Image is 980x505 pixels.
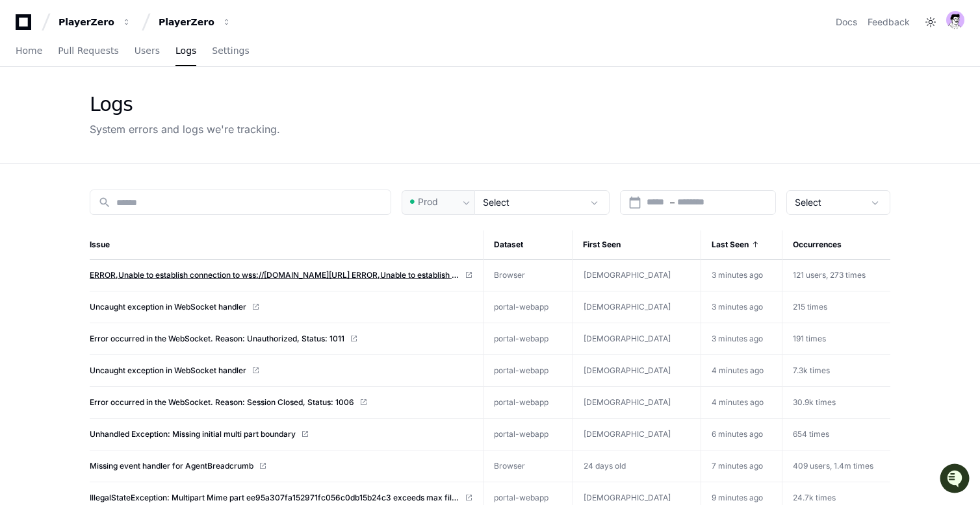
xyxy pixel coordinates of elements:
[90,397,472,408] a: Error occurred in the WebSocket. Reason: Session Closed, Status: 1006
[90,270,472,280] a: ERROR,Unable to establish connection to wss://[DOMAIN_NAME][URL] ERROR,Unable to establish connec...
[483,230,573,260] th: Dataset
[175,47,196,55] span: Logs
[90,230,483,260] th: Issue
[90,302,472,312] a: Uncaught exception in WebSocket handler
[573,291,701,323] td: [DEMOGRAPHIC_DATA]
[90,93,280,116] div: Logs
[418,195,438,208] span: Prod
[90,461,472,471] a: Missing event handler for AgentBreadcrumb
[135,36,160,66] a: Users
[583,240,621,250] span: First Seen
[53,10,136,34] button: PlayerZero
[793,461,873,471] span: 409 users, 1.4m times
[793,270,866,280] span: 121 users, 273 times
[938,462,974,497] iframe: Open customer support
[175,36,196,66] a: Logs
[90,397,354,408] span: Error occurred in the WebSocket. Reason: Session Closed, Status: 1006
[701,450,782,482] td: 7 minutes ago
[90,302,246,312] span: Uncaught exception in WebSocket handler
[16,47,42,55] span: Home
[212,47,249,55] span: Settings
[573,387,701,418] td: [DEMOGRAPHIC_DATA]
[701,419,782,450] td: 6 minutes ago
[16,36,42,66] a: Home
[90,334,472,344] a: Error occurred in the WebSocket. Reason: Unauthorized, Status: 1011
[135,47,160,55] span: Users
[483,291,573,323] td: portal-webapp
[153,10,237,34] button: PlayerZero
[58,16,114,29] div: PlayerZero
[795,197,821,208] span: Select
[483,197,509,208] span: Select
[98,196,111,209] mat-icon: search
[90,365,246,376] span: Uncaught exception in WebSocket handler
[90,493,459,503] span: IllegalStateException: Multipart Mime part ee95a307fa152971fc056c0db15b24c3 exceeds max filesize
[483,450,573,482] td: Browser
[793,334,826,343] span: 191 times
[573,260,701,291] td: [DEMOGRAPHIC_DATA]
[92,136,157,146] a: Powered byPylon
[793,493,836,502] span: 24.7k times
[13,52,237,73] div: Welcome
[212,36,249,66] a: Settings
[573,323,701,354] td: [DEMOGRAPHIC_DATA]
[90,121,280,137] div: System errors and logs we're tracking.
[13,97,36,120] img: 1756235613930-3d25f9e4-fa56-45dd-b3ad-e072dfbd1548
[483,419,573,450] td: portal-webapp
[90,493,472,503] a: IllegalStateException: Multipart Mime part ee95a307fa152971fc056c0db15b24c3 exceeds max filesize
[483,323,573,355] td: portal-webapp
[712,240,749,250] span: Last Seen
[90,365,472,376] a: Uncaught exception in WebSocket handler
[58,47,118,55] span: Pull Requests
[701,291,782,323] td: 3 minutes ago
[90,429,296,439] span: Unhandled Exception: Missing initial multi part boundary
[701,387,782,419] td: 4 minutes ago
[483,260,573,291] td: Browser
[573,355,701,386] td: [DEMOGRAPHIC_DATA]
[90,461,253,471] span: Missing event handler for AgentBreadcrumb
[573,419,701,450] td: [DEMOGRAPHIC_DATA]
[701,260,782,291] td: 3 minutes ago
[129,136,157,146] span: Pylon
[90,334,344,344] span: Error occurred in the WebSocket. Reason: Unauthorized, Status: 1011
[90,270,459,280] span: ERROR,Unable to establish connection to wss://[DOMAIN_NAME][URL] ERROR,Unable to establish connec...
[159,16,214,29] div: PlayerZero
[701,323,782,355] td: 3 minutes ago
[221,101,237,116] button: Start new chat
[483,387,573,419] td: portal-webapp
[44,110,188,120] div: We're offline, but we'll be back soon!
[44,97,213,110] div: Start new chat
[670,196,675,209] span: –
[573,450,701,482] td: 24 days old
[782,230,890,260] th: Occurrences
[793,429,829,439] span: 654 times
[58,36,118,66] a: Pull Requests
[836,16,857,29] a: Docs
[628,196,641,209] button: Open calendar
[793,365,830,375] span: 7.3k times
[701,355,782,387] td: 4 minutes ago
[628,196,641,209] mat-icon: calendar_today
[868,16,910,29] button: Feedback
[793,397,836,407] span: 30.9k times
[90,429,472,439] a: Unhandled Exception: Missing initial multi part boundary
[946,11,964,29] img: avatar
[793,302,827,312] span: 215 times
[13,13,39,39] img: PlayerZero
[483,355,573,387] td: portal-webapp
